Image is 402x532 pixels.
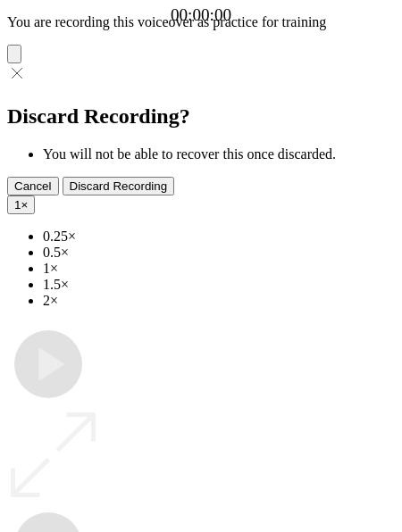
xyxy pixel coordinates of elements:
button: 1× [7,195,35,214]
span: 1 [14,198,21,212]
h2: Discard Recording? [7,104,395,129]
li: 1.5× [43,277,395,293]
button: Cancel [7,177,59,195]
li: 1× [43,261,395,277]
p: You are recording this voiceover as practice for training [7,14,395,30]
a: 00:00:00 [171,5,231,25]
li: 0.5× [43,245,395,261]
li: 0.25× [43,229,395,245]
button: Discard Recording [63,177,175,195]
li: You will not be able to recover this once discarded. [43,146,395,162]
li: 2× [43,293,395,309]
